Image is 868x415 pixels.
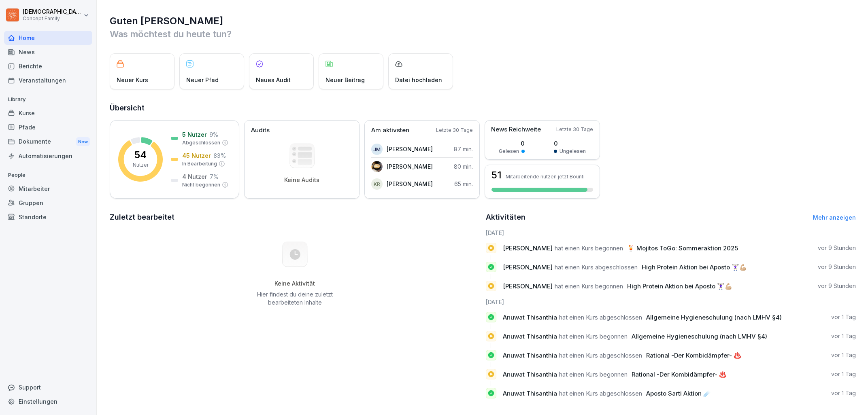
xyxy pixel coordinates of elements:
a: DokumenteNew [4,134,92,149]
h2: Aktivitäten [486,212,525,223]
p: Nicht begonnen [182,181,220,188]
div: Dokumente [4,134,92,149]
p: Letzte 30 Tage [556,126,593,133]
p: 7 % [210,172,219,181]
div: New [76,137,90,146]
p: vor 9 Stunden [818,282,856,290]
span: hat einen Kurs abgeschlossen [555,263,638,271]
a: Kurse [4,106,92,120]
p: Mitarbeitende nutzen jetzt Bounti [506,174,585,180]
p: Letzte 30 Tage [436,127,473,134]
p: Hier findest du deine zuletzt bearbeiteten Inhalte [254,290,336,307]
h5: Keine Aktivität [254,280,336,287]
p: Concept Family [23,16,82,21]
span: 🍹 Mojitos ToGo: Sommeraktion 2025 [627,244,738,252]
a: Veranstaltungen [4,73,92,87]
p: In Bearbeitung [182,160,217,167]
span: hat einen Kurs abgeschlossen [559,390,642,397]
p: 0 [499,139,525,148]
p: vor 1 Tag [831,351,856,359]
p: vor 1 Tag [831,370,856,378]
p: Am aktivsten [371,126,409,135]
p: Neuer Kurs [117,76,148,84]
h2: Zuletzt bearbeitet [110,212,480,223]
span: Anuwat Thisanthia [503,313,557,321]
p: Neuer Pfad [186,76,219,84]
p: 83 % [213,151,226,160]
a: News [4,45,92,59]
p: [PERSON_NAME] [387,162,433,171]
h1: Guten [PERSON_NAME] [110,15,856,28]
p: Keine Audits [284,176,319,184]
a: Einstellungen [4,394,92,409]
span: [PERSON_NAME] [503,282,553,290]
div: JM [371,144,383,155]
p: vor 9 Stunden [818,263,856,271]
p: 87 min. [454,145,473,153]
span: hat einen Kurs abgeschlossen [559,351,642,359]
span: Allgemeine Hygieneschulung (nach LMHV §4) [632,332,767,340]
p: vor 1 Tag [831,332,856,340]
a: Standorte [4,210,92,224]
h2: Übersicht [110,102,856,114]
p: Neues Audit [256,76,291,84]
span: [PERSON_NAME] [503,244,553,252]
p: vor 9 Stunden [818,244,856,252]
h6: [DATE] [486,298,856,306]
a: Pfade [4,120,92,134]
p: 9 % [209,130,218,139]
span: High Protein Aktion bei Aposto 🏋🏻‍♀️💪🏼 [627,282,732,290]
a: Home [4,31,92,45]
p: 80 min. [454,162,473,171]
p: Ungelesen [560,148,586,155]
div: Support [4,380,92,394]
div: Gruppen [4,196,92,210]
span: Allgemeine Hygieneschulung (nach LMHV §4) [646,313,782,321]
span: hat einen Kurs begonnen [559,332,628,340]
a: Berichte [4,59,92,73]
p: vor 1 Tag [831,389,856,397]
p: Was möchtest du heute tun? [110,28,856,40]
span: Anuwat Thisanthia [503,390,557,397]
span: Anuwat Thisanthia [503,351,557,359]
p: 45 Nutzer [182,151,211,160]
p: Audits [251,126,270,135]
span: Anuwat Thisanthia [503,332,557,340]
span: Aposto Sarti Aktion ☄️ [646,390,711,397]
div: KR [371,178,383,190]
p: [PERSON_NAME] [387,180,433,188]
p: Abgeschlossen [182,139,220,146]
p: Neuer Beitrag [325,76,365,84]
p: 5 Nutzer [182,130,207,139]
p: Nutzer [133,161,149,169]
p: 65 min. [454,180,473,188]
h6: [DATE] [486,229,856,237]
span: High Protein Aktion bei Aposto 🏋🏻‍♀️💪🏼 [642,263,747,271]
p: 0 [554,139,586,148]
a: Mitarbeiter [4,182,92,196]
span: hat einen Kurs begonnen [555,244,623,252]
p: vor 1 Tag [831,313,856,321]
span: hat einen Kurs begonnen [559,371,628,378]
p: Datei hochladen [395,76,442,84]
p: [DEMOGRAPHIC_DATA] [PERSON_NAME] [23,8,82,15]
img: ncs4ik78u58qhy2w94gn0fhz.png [371,161,383,172]
span: Rational -Der Kombidämpfer- ♨️ [632,371,727,378]
a: Automatisierungen [4,149,92,163]
span: hat einen Kurs abgeschlossen [559,313,642,321]
p: Library [4,93,92,106]
span: Rational -Der Kombidämpfer- ♨️ [646,351,741,359]
span: [PERSON_NAME] [503,263,553,271]
p: People [4,169,92,182]
p: Gelesen [499,148,519,155]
